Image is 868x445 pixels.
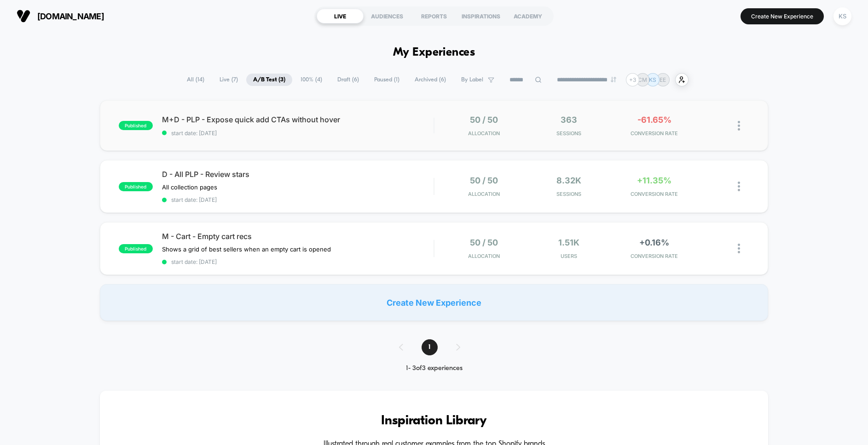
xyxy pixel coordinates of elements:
[100,284,768,321] div: Create New Experience
[738,244,740,253] img: close
[638,76,647,83] p: CM
[626,73,639,86] div: + 3
[14,9,107,23] button: [DOMAIN_NAME]
[637,176,671,185] span: +11.35%
[614,130,694,137] span: CONVERSION RATE
[738,182,740,191] img: close
[461,76,483,83] span: By Label
[637,115,671,125] span: -61.65%
[162,196,434,203] span: start date: [DATE]
[364,9,411,23] div: AUDIENCES
[556,176,581,185] span: 8.32k
[119,244,153,253] span: published
[639,238,669,247] span: +0.16%
[614,253,694,259] span: CONVERSION RATE
[468,191,500,197] span: Allocation
[422,339,438,355] span: 1
[17,9,30,23] img: Visually logo
[162,245,331,253] span: Shows a grid of best sellers when an empty cart is opened
[411,9,457,23] div: REPORTS
[162,130,434,137] span: start date: [DATE]
[390,365,479,372] div: 1 - 3 of 3 experiences
[162,115,434,124] span: M+D - PLP - Expose quick add CTAs without hover
[393,46,475,59] h1: My Experiences
[738,121,740,131] img: close
[162,170,434,179] span: D - All PLP - Review stars
[470,115,498,125] span: 50 / 50
[831,7,854,26] button: KS
[741,8,824,24] button: Create New Experience
[294,74,329,86] span: 100% ( 4 )
[37,11,104,21] span: [DOMAIN_NAME]
[213,74,245,86] span: Live ( 7 )
[833,7,851,25] div: KS
[558,238,579,247] span: 1.51k
[529,130,609,137] span: Sessions
[529,191,609,197] span: Sessions
[611,77,616,82] img: end
[119,182,153,191] span: published
[649,76,656,83] p: KS
[470,176,498,185] span: 50 / 50
[246,74,292,86] span: A/B Test ( 3 )
[561,115,577,125] span: 363
[367,74,406,86] span: Paused ( 1 )
[529,253,609,259] span: Users
[470,238,498,247] span: 50 / 50
[330,74,366,86] span: Draft ( 6 )
[504,9,551,23] div: ACADEMY
[162,232,434,241] span: M - Cart - Empty cart recs
[162,258,434,265] span: start date: [DATE]
[408,74,453,86] span: Archived ( 6 )
[468,130,500,137] span: Allocation
[317,9,364,23] div: LIVE
[468,253,500,259] span: Allocation
[660,76,666,83] p: EE
[119,121,153,130] span: published
[457,9,504,23] div: INSPIRATIONS
[180,74,211,86] span: All ( 14 )
[127,414,741,428] h3: Inspiration Library
[614,191,694,197] span: CONVERSION RATE
[162,183,217,191] span: All collection pages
